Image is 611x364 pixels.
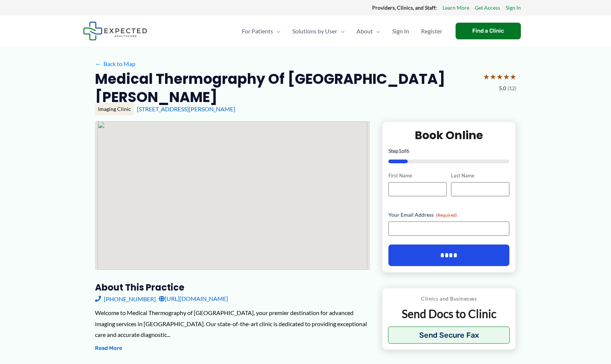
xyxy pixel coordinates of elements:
[392,18,409,44] span: Sign In
[337,18,345,44] span: Menu Toggle
[137,105,235,112] a: [STREET_ADDRESS][PERSON_NAME]
[443,3,469,13] a: Learn More
[242,18,273,44] span: For Patients
[286,18,351,44] a: Solutions by UserMenu Toggle
[95,70,477,106] h2: Medical Thermography of [GEOGRAPHIC_DATA][PERSON_NAME]
[436,212,457,218] span: (Required)
[503,70,510,83] span: ★
[373,18,380,44] span: Menu Toggle
[490,70,496,83] span: ★
[95,307,370,340] div: Welcome to Medical Thermography of [GEOGRAPHIC_DATA], your premier destination for advanced imagi...
[95,344,122,353] button: Read More
[388,306,510,321] p: Send Docs to Clinic
[292,18,337,44] span: Solutions by User
[456,23,521,39] a: Find a Clinic
[421,18,442,44] span: Register
[483,70,490,83] span: ★
[236,18,448,44] nav: Primary Site Navigation
[159,293,228,304] a: [URL][DOMAIN_NAME]
[415,18,448,44] a: Register
[451,172,509,179] label: Last Name
[386,18,415,44] a: Sign In
[388,128,510,142] h2: Book Online
[510,70,516,83] span: ★
[95,103,134,115] div: Imaging Clinic
[95,60,102,67] span: ←
[507,83,516,93] span: (12)
[83,22,147,40] img: Expected Healthcare Logo - side, dark font, small
[236,18,286,44] a: For PatientsMenu Toggle
[388,148,510,154] p: Step of
[475,3,500,13] a: Get Access
[351,18,386,44] a: AboutMenu Toggle
[398,148,401,154] span: 1
[273,18,280,44] span: Menu Toggle
[388,294,510,304] p: Clinics and Businesses
[388,327,510,344] button: Send Secure Fax
[388,211,510,219] label: Your Email Address
[95,282,370,293] h3: About this practice
[357,18,373,44] span: About
[506,3,521,13] a: Sign In
[95,293,156,304] a: [PHONE_NUMBER]
[406,148,409,154] span: 6
[388,172,447,179] label: First Name
[372,4,437,11] strong: Providers, Clinics, and Staff:
[496,70,503,83] span: ★
[95,58,135,69] a: ←Back to Map
[499,83,506,93] span: 5.0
